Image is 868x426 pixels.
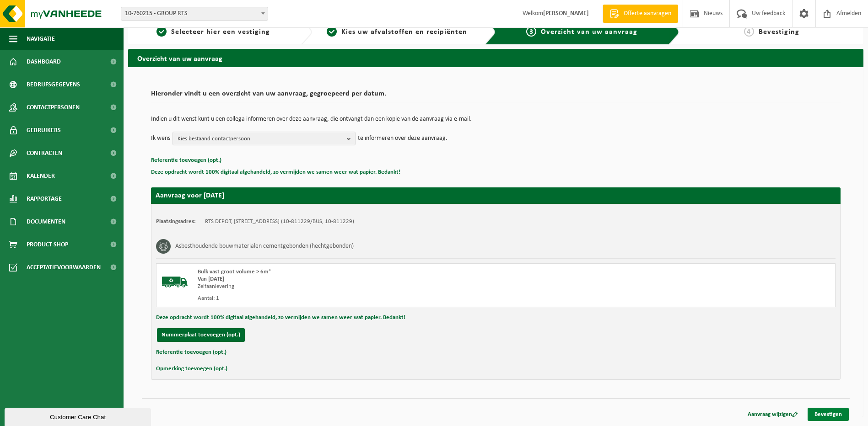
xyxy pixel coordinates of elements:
[27,256,101,279] span: Acceptatievoorwaarden
[27,210,65,233] span: Documenten
[151,116,841,122] p: Indien u dit wenst kunt u een collega informeren over deze aanvraag, die ontvangt dan een kopie v...
[151,132,170,145] p: Ik wens
[27,50,61,73] span: Dashboard
[156,312,405,324] button: Deze opdracht wordt 100% digitaal afgehandeld, zo vermijden we samen weer wat papier. Bedankt!
[121,7,268,21] span: 10-760215 - GROUP RTS
[744,27,754,37] span: 4
[128,49,863,67] h2: Overzicht van uw aanvraag
[133,27,294,37] a: 1Selecteer hier een vestiging
[157,328,245,342] button: Nummerplaat toevoegen (opt.)
[27,27,55,50] span: Navigatie
[205,218,354,225] td: RTS DEPOT, [STREET_ADDRESS] (10-811229/BUS, 10-811229)
[543,10,589,17] strong: [PERSON_NAME]
[198,283,533,290] div: Zelfaanlevering
[317,27,478,37] a: 2Kies uw afvalstoffen en recipiënten
[156,363,227,375] button: Opmerking toevoegen (opt.)
[27,187,62,210] span: Rapportage
[621,9,674,18] span: Offerte aanvragen
[759,28,799,36] span: Bevestiging
[198,269,270,275] span: Bulk vast groot volume > 6m³
[808,408,849,421] a: Bevestigen
[151,166,400,178] button: Deze opdracht wordt 100% digitaal afgehandeld, zo vermijden we samen weer wat papier. Bedankt!
[198,276,224,282] strong: Van [DATE]
[161,268,189,296] img: BL-SO-LV.png
[121,7,268,20] span: 10-760215 - GROUP RTS
[156,218,196,224] strong: Plaatsingsadres:
[171,28,270,36] span: Selecteer hier een vestiging
[327,27,337,37] span: 2
[198,295,533,302] div: Aantal: 1
[178,132,343,146] span: Kies bestaand contactpersoon
[5,406,153,426] iframe: chat widget
[541,28,637,36] span: Overzicht van uw aanvraag
[175,239,354,254] h3: Asbesthoudende bouwmaterialen cementgebonden (hechtgebonden)
[156,192,224,199] strong: Aanvraag voor [DATE]
[27,142,62,165] span: Contracten
[27,119,61,142] span: Gebruikers
[526,27,536,37] span: 3
[151,90,841,102] h2: Hieronder vindt u een overzicht van uw aanvraag, gegroepeerd per datum.
[173,132,356,145] button: Kies bestaand contactpersoon
[151,154,221,166] button: Referentie toevoegen (opt.)
[27,73,80,96] span: Bedrijfsgegevens
[603,5,678,23] a: Offerte aanvragen
[358,132,447,145] p: te informeren over deze aanvraag.
[27,233,68,256] span: Product Shop
[27,96,80,119] span: Contactpersonen
[27,165,55,187] span: Kalender
[156,27,167,37] span: 1
[156,346,226,358] button: Referentie toevoegen (opt.)
[741,408,805,421] a: Aanvraag wijzigen
[341,28,467,36] span: Kies uw afvalstoffen en recipiënten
